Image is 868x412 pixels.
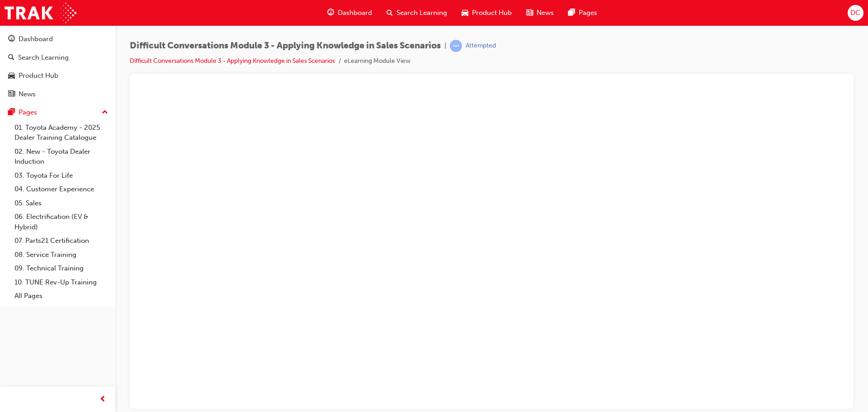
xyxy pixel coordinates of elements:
[8,109,15,117] span: pages-icon
[338,8,372,18] span: Dashboard
[379,4,454,22] a: search-iconSearch Learning
[450,40,462,52] span: learningRecordVerb_ATTEMPT-icon
[11,169,112,183] a: 03. Toyota For Life
[11,145,112,169] a: 02. New - Toyota Dealer Induction
[11,196,112,210] a: 05. Sales
[526,7,533,19] span: news-icon
[519,4,561,22] a: news-iconNews
[4,49,112,66] a: Search Learning
[99,394,106,405] span: prev-icon
[4,31,112,47] a: Dashboard
[11,182,112,196] a: 04. Customer Experience
[5,3,76,23] img: Trak
[4,104,112,121] button: Pages
[4,67,112,84] a: Product Hub
[568,7,575,19] span: pages-icon
[19,89,36,99] div: News
[11,248,112,262] a: 08. Service Training
[848,5,863,21] button: DC
[11,261,112,275] a: 09. Technical Training
[19,34,53,44] div: Dashboard
[8,54,14,62] span: search-icon
[8,72,15,80] span: car-icon
[11,289,112,303] a: All Pages
[19,71,58,81] div: Product Hub
[4,86,112,103] a: News
[11,234,112,248] a: 07. Parts21 Certification
[396,8,447,18] span: Search Learning
[444,41,446,51] span: |
[11,210,112,234] a: 06. Electrification (EV & Hybrid)
[462,7,468,19] span: car-icon
[579,8,597,18] span: Pages
[11,275,112,289] a: 10. TUNE Rev-Up Training
[102,107,108,118] span: up-icon
[327,7,334,19] span: guage-icon
[130,41,441,51] span: Difficult Conversations Module 3 - Applying Knowledge in Sales Scenarios
[466,42,496,50] div: Attempted
[4,29,112,104] button: DashboardSearch LearningProduct HubNews
[18,52,69,63] div: Search Learning
[320,4,379,22] a: guage-iconDashboard
[387,7,393,19] span: search-icon
[472,8,512,18] span: Product Hub
[19,107,37,118] div: Pages
[8,35,15,43] span: guage-icon
[344,56,410,66] li: eLearning Module View
[8,90,15,99] span: news-icon
[561,4,604,22] a: pages-iconPages
[454,4,519,22] a: car-iconProduct Hub
[130,57,335,65] a: Difficult Conversations Module 3 - Applying Knowledge in Sales Scenarios
[11,121,112,145] a: 01. Toyota Academy - 2025 Dealer Training Catalogue
[850,8,860,18] span: DC
[537,8,554,18] span: News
